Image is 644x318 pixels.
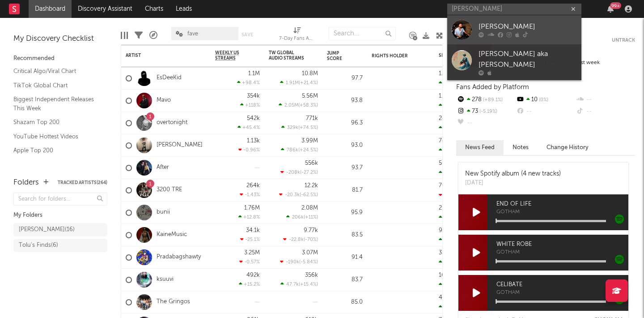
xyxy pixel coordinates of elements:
[456,117,516,129] div: --
[496,239,628,250] span: WHITE ROBE
[465,169,561,179] div: New Spotify album (4 new tracks)
[121,22,128,48] div: Edit Columns
[157,74,182,82] a: EsDeeKid
[246,228,260,233] div: 34.1k
[456,106,516,117] div: 73
[496,250,628,255] span: GOTHAM
[327,95,363,106] div: 93.8
[157,254,201,261] a: Pradabagshawty
[482,98,503,103] span: +89.1 %
[372,53,416,59] div: Rights Holder
[576,106,635,117] div: --
[576,94,635,106] div: --
[247,116,260,121] div: 542k
[300,282,317,287] span: +15.4 %
[496,279,628,290] span: CELIBATE
[13,132,98,142] a: YouTube Hottest Videos
[269,50,305,61] div: TW Global Audio Streams
[240,192,260,198] div: -1.43 %
[286,170,300,175] span: -208k
[496,290,628,296] span: GOTHAM
[280,80,318,86] div: ( )
[13,239,107,252] a: Tolu's Finds(6)
[479,21,577,32] div: [PERSON_NAME]
[538,98,548,103] span: 0 %
[327,118,363,129] div: 96.3
[305,272,318,278] div: 356k
[238,147,260,153] div: -0.96 %
[286,81,299,86] span: 1.91M
[479,49,577,70] div: [PERSON_NAME] aka [PERSON_NAME]
[300,103,317,108] span: +58.3 %
[327,207,363,218] div: 95.9
[305,160,318,166] div: 556k
[300,125,317,130] span: +74.5 %
[135,22,143,48] div: Filters
[286,282,299,287] span: 47.7k
[247,93,260,99] div: 354k
[478,109,497,114] span: -5.19 %
[305,237,317,242] span: -70 %
[456,94,516,106] div: 278
[126,53,193,58] div: Artist
[13,146,98,155] a: Apple Top 200
[237,80,260,86] div: +98.4 %
[246,183,260,189] div: 264k
[329,27,396,40] input: Search...
[285,193,300,198] span: -20.3k
[327,51,349,61] div: Jump Score
[280,169,318,175] div: ( )
[292,215,304,220] span: 206k
[279,192,318,198] div: ( )
[238,214,260,220] div: +12.8 %
[157,97,171,104] a: Mavo
[496,210,628,215] span: GOTHAM
[504,140,538,155] button: Notes
[157,119,187,127] a: overtonight
[465,179,561,188] div: [DATE]
[247,138,260,144] div: 1.13k
[327,297,363,308] div: 85.0
[302,71,318,77] div: 10.8M
[157,164,169,172] a: After
[516,94,575,106] div: 10
[215,50,246,61] span: Weekly US Streams
[19,224,75,235] div: [PERSON_NAME] ( 16 )
[305,215,317,220] span: +11 %
[612,36,635,45] button: Untrack
[305,183,318,189] div: 12.2k
[157,276,174,284] a: ksuuvi
[279,22,315,48] div: 7-Day Fans Added (7-Day Fans Added)
[447,15,581,44] a: [PERSON_NAME]
[283,236,318,242] div: ( )
[607,5,614,13] button: 99+
[13,66,98,76] a: Critical Algo/Viral Chart
[244,250,260,256] div: 3.25M
[157,186,182,194] a: 3200 TRE
[241,32,253,37] button: Save
[284,103,298,108] span: 2.05M
[240,236,260,242] div: -25.1 %
[13,34,107,44] div: My Discovery Checklist
[13,160,98,170] a: Spotify Track Velocity Chart
[538,140,597,155] button: Change History
[286,214,318,220] div: ( )
[13,95,98,113] a: Biggest Independent Releases This Week
[496,199,628,210] span: END OF LIFE
[237,125,260,130] div: +45.4 %
[157,298,190,306] a: The Gringos
[289,237,304,242] span: -22.8k
[279,34,315,44] div: 7-Day Fans Added (7-Day Fans Added)
[244,205,260,211] div: 1.76M
[281,125,318,130] div: ( )
[301,170,317,175] span: -27.2 %
[327,275,363,285] div: 83.7
[157,231,187,239] a: KaineMusic
[447,4,581,15] input: Search for artists
[239,259,260,265] div: -0.57 %
[306,116,318,121] div: 771k
[327,140,363,151] div: 93.0
[187,31,198,37] span: fave
[327,252,363,263] div: 91.4
[327,230,363,241] div: 83.5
